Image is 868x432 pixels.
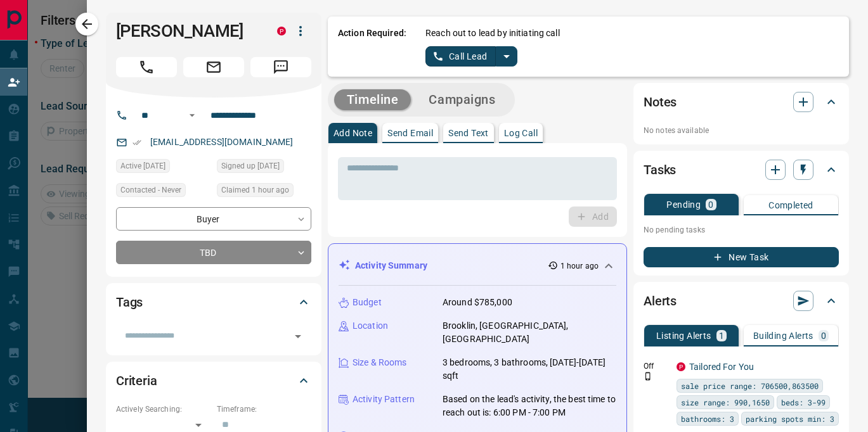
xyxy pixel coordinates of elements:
div: Buyer [116,207,311,231]
div: Wed Aug 06 2025 [116,159,211,177]
span: Claimed 1 hour ago [221,184,289,196]
a: Tailored For You [689,362,754,372]
h2: Criteria [116,371,157,391]
p: Completed [768,201,813,210]
div: Notes [644,87,839,117]
p: 0 [708,200,713,209]
button: Open [185,108,200,123]
svg: Email Verified [133,138,141,147]
span: beds: 3-99 [781,396,826,409]
div: Tasks [644,155,839,185]
span: size range: 990,1650 [681,396,770,409]
span: Email [183,57,244,77]
p: Based on the lead's activity, the best time to reach out is: 6:00 PM - 7:00 PM [443,393,616,419]
span: Contacted - Never [120,184,181,196]
p: Reach out to lead by initiating call [425,27,560,40]
h2: Notes [644,92,677,112]
p: Brooklin, [GEOGRAPHIC_DATA], [GEOGRAPHIC_DATA] [443,319,616,346]
p: Around $785,000 [443,296,512,309]
div: Criteria [116,365,311,396]
div: split button [425,46,517,67]
button: Open [289,327,307,345]
p: Off [644,360,669,372]
p: Building Alerts [753,331,813,340]
div: Wed Aug 06 2025 [217,159,311,177]
span: Call [116,57,177,77]
div: Mon Aug 18 2025 [217,183,311,201]
h2: Tasks [644,160,676,180]
p: 0 [821,331,826,340]
p: Log Call [504,129,538,137]
div: property.ca [277,27,286,35]
span: bathrooms: 3 [681,412,734,425]
span: parking spots min: 3 [746,412,834,425]
p: Pending [666,200,701,209]
h2: Alerts [644,291,677,311]
span: Message [250,57,311,77]
span: Active [DATE] [120,160,165,172]
span: sale price range: 706500,863500 [681,379,819,392]
a: [EMAIL_ADDRESS][DOMAIN_NAME] [150,137,294,147]
svg: Push Notification Only [644,372,652,381]
div: Activity Summary1 hour ago [339,254,616,277]
p: Add Note [334,129,372,137]
p: Actively Searching: [116,403,211,415]
p: 1 [719,331,724,340]
h2: Tags [116,292,143,312]
button: Call Lead [425,46,496,67]
p: Send Text [448,129,489,137]
p: No notes available [644,125,839,136]
p: Send Email [387,129,433,137]
h1: [PERSON_NAME] [116,21,258,41]
p: Timeframe: [217,403,311,415]
p: Activity Pattern [353,393,415,406]
p: 1 hour ago [560,260,599,272]
div: Alerts [644,286,839,316]
button: Timeline [334,89,411,110]
p: Location [353,319,388,333]
p: No pending tasks [644,220,839,239]
p: Activity Summary [355,259,427,272]
p: Size & Rooms [353,356,407,369]
div: property.ca [677,362,685,371]
div: TBD [116,241,311,264]
p: Listing Alerts [656,331,711,340]
button: New Task [644,247,839,267]
button: Campaigns [416,89,508,110]
p: Action Required: [338,27,406,67]
div: Tags [116,287,311,317]
p: Budget [353,296,382,309]
span: Signed up [DATE] [221,160,280,172]
p: 3 bedrooms, 3 bathrooms, [DATE]-[DATE] sqft [443,356,616,383]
